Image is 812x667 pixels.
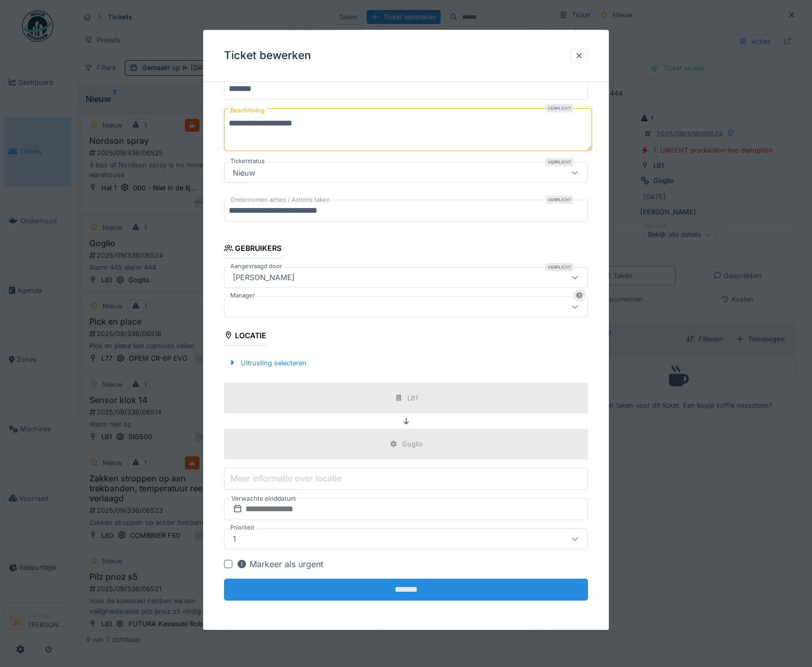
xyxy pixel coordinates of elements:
[228,523,256,532] label: Prioriteit
[546,263,573,271] div: Verplicht
[229,167,260,179] div: Nieuw
[228,291,257,300] label: Manager
[224,241,282,259] div: Gebruikers
[228,74,245,83] label: Titel
[228,473,344,485] label: Meer informatie over locatie
[228,196,332,205] label: Ondernomen acties / Actions taken
[546,196,573,204] div: Verplicht
[237,558,323,570] div: Markeer als urgent
[407,393,418,403] div: L81
[230,493,297,504] label: Verwachte einddatum
[224,328,267,346] div: Locatie
[402,439,423,449] div: Goglio
[229,533,240,545] div: 1
[228,105,267,118] label: Beschrijving
[224,49,311,62] h3: Ticket bewerken
[228,262,284,271] label: Aangevraagd door
[546,105,573,113] div: Verplicht
[546,158,573,167] div: Verplicht
[228,157,267,166] label: Ticketstatus
[224,356,311,370] div: Uitrusting selecteren
[229,272,299,283] div: [PERSON_NAME]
